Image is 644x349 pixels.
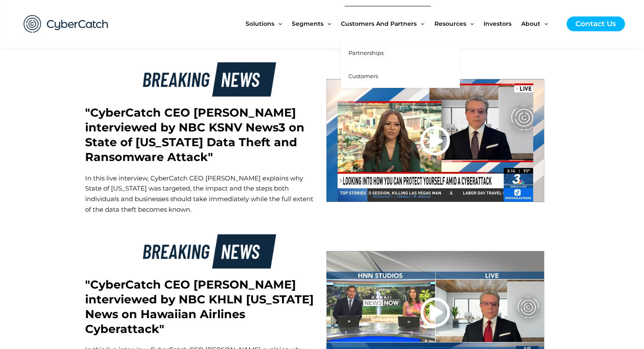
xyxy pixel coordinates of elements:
[341,6,417,41] span: Customers and Partners
[246,6,274,41] span: Solutions
[341,41,460,65] a: Partnerships
[540,6,548,41] span: Menu Toggle
[466,6,474,41] span: Menu Toggle
[85,105,318,164] h2: "CyberCatch CEO [PERSON_NAME] interviewed by NBC KSNV News3 on State of [US_STATE] Data Theft and...
[434,6,466,41] span: Resources
[348,73,378,79] span: Customers
[417,6,424,41] span: Menu Toggle
[274,6,282,41] span: Menu Toggle
[348,49,384,56] span: Partnerships
[323,6,331,41] span: Menu Toggle
[484,6,511,41] span: Investors
[15,6,117,41] img: CyberCatch
[341,65,460,88] a: Customers
[85,277,318,336] h2: "CyberCatch CEO [PERSON_NAME] interviewed by NBC KHLN [US_STATE] News on Hawaiian Airlines Cybera...
[567,16,625,31] a: Contact Us
[85,173,318,215] p: In this live interview, CyberCatch CEO [PERSON_NAME] explains why State of [US_STATE] was targete...
[521,6,540,41] span: About
[292,6,323,41] span: Segments
[484,6,521,41] a: Investors
[246,6,558,41] nav: Site Navigation: New Main Menu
